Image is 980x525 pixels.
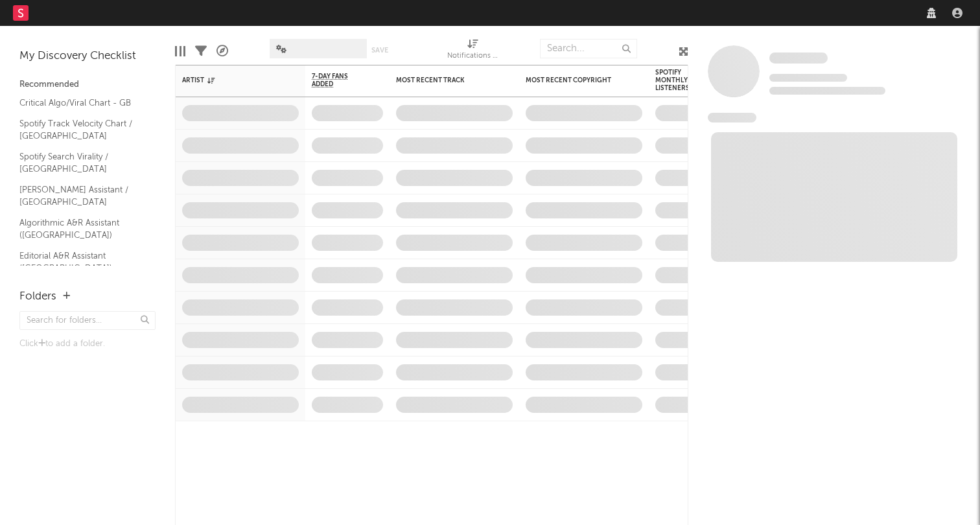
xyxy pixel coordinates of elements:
[195,32,207,70] div: Filters
[182,76,279,84] div: Artist
[371,47,388,54] button: Save
[19,216,143,242] a: Algorithmic A&R Assistant ([GEOGRAPHIC_DATA])
[312,73,364,88] span: 7-Day Fans Added
[396,76,493,84] div: Most Recent Track
[708,113,756,122] span: News Feed
[769,87,885,95] span: 0 fans last week
[655,69,701,92] div: Spotify Monthly Listeners
[19,117,143,143] a: Spotify Track Velocity Chart / [GEOGRAPHIC_DATA]
[19,77,156,93] div: Recommended
[769,74,847,82] span: Tracking Since: [DATE]
[175,32,185,70] div: Edit Columns
[769,52,828,64] span: Some Artist
[19,183,143,209] a: [PERSON_NAME] Assistant / [GEOGRAPHIC_DATA]
[19,49,156,64] div: My Discovery Checklist
[540,39,637,58] input: Search...
[769,52,828,65] a: Some Artist
[526,76,623,84] div: Most Recent Copyright
[19,96,143,110] a: Critical Algo/Viral Chart - GB
[19,150,143,176] a: Spotify Search Virality / [GEOGRAPHIC_DATA]
[447,32,499,70] div: Notifications (Artist)
[19,289,56,305] div: Folders
[216,32,228,70] div: A&R Pipeline
[19,311,156,330] input: Search for folders...
[19,336,156,352] div: Click to add a folder.
[447,49,499,64] div: Notifications (Artist)
[19,249,143,275] a: Editorial A&R Assistant ([GEOGRAPHIC_DATA])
